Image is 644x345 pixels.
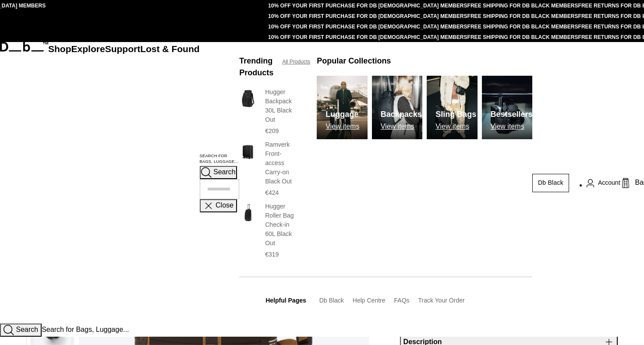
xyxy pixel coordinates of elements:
[213,169,236,176] span: Search
[482,76,532,139] a: Db Bestsellers View items
[491,123,533,130] p: View items
[435,109,476,120] h3: Sling Bags
[381,109,422,120] h3: Backpacks
[265,296,306,305] h3: Helpful Pages
[532,174,569,192] a: Db Black
[418,297,465,304] a: Track Your Order
[268,13,467,19] a: 10% OFF YOUR FIRST PURCHASE FOR DB [DEMOGRAPHIC_DATA] MEMBERS
[265,88,299,124] h3: Hugger Backpack 30L Black Out
[381,123,422,130] p: View items
[467,34,578,40] a: FREE SHIPPING FOR DB BLACK MEMBERS
[319,297,344,304] a: Db Black
[48,42,200,324] nav: Main Navigation
[200,153,240,165] label: Search for Bags, Luggage...
[317,76,367,139] img: Db
[482,76,532,139] img: Db
[200,166,237,179] button: Search
[467,24,578,30] a: FREE SHIPPING FOR DB BLACK MEMBERS
[239,140,299,197] a: Ramverk Front-access Carry-on Black Out Ramverk Front-access Carry-on Black Out €424
[265,202,299,248] h3: Hugger Roller Bag Check-in 60L Black Out
[16,326,38,333] span: Search
[317,76,367,139] a: Db Luggage View items
[372,76,422,139] img: Db
[372,76,422,139] a: Db Backpacks View items
[427,76,477,139] img: Db
[268,3,467,9] a: 10% OFF YOUR FIRST PURCHASE FOR DB [DEMOGRAPHIC_DATA] MEMBERS
[239,88,299,136] a: Hugger Backpack 30L Black Out Hugger Backpack 30L Black Out €209
[265,251,279,258] span: €319
[105,44,141,54] a: Support
[239,55,273,79] h3: Trending Products
[239,88,256,109] img: Hugger Backpack 30L Black Out
[265,140,299,186] h3: Ramverk Front-access Carry-on Black Out
[265,127,279,134] span: €209
[467,3,578,9] a: FREE SHIPPING FOR DB BLACK MEMBERS
[265,189,279,196] span: €424
[48,44,71,54] a: Shop
[326,123,359,130] p: View items
[326,109,359,120] h3: Luggage
[598,178,620,187] span: Account
[394,297,410,304] a: FAQs
[239,202,256,224] img: Hugger Roller Bag Check-in 60L Black Out
[491,109,533,120] h3: Bestsellers
[317,55,391,67] h3: Popular Collections
[140,44,199,54] a: Lost & Found
[200,199,237,212] button: Close
[71,44,105,54] a: Explore
[467,13,578,19] a: FREE SHIPPING FOR DB BLACK MEMBERS
[435,123,476,130] p: View items
[282,58,310,66] a: All Products
[239,140,256,162] img: Ramverk Front-access Carry-on Black Out
[353,297,386,304] a: Help Centre
[587,178,620,188] a: Account
[268,24,467,30] a: 10% OFF YOUR FIRST PURCHASE FOR DB [DEMOGRAPHIC_DATA] MEMBERS
[216,202,234,209] span: Close
[239,202,299,259] a: Hugger Roller Bag Check-in 60L Black Out Hugger Roller Bag Check-in 60L Black Out €319
[427,76,477,139] a: Db Sling Bags View items
[268,34,467,40] a: 10% OFF YOUR FIRST PURCHASE FOR DB [DEMOGRAPHIC_DATA] MEMBERS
